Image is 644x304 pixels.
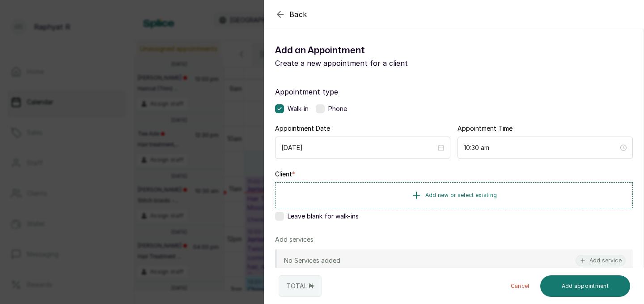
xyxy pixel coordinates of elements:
[281,143,436,153] input: Select date
[275,58,454,69] p: Create a new appointment for a client
[286,282,314,291] p: TOTAL: ₦
[275,182,633,208] button: Add new or select existing
[458,124,513,133] label: Appointment Time
[284,256,340,265] p: No Services added
[275,170,295,179] label: Client
[328,104,347,113] span: Phone
[464,143,619,153] input: Select time
[288,104,309,113] span: Walk-in
[576,255,626,266] button: Add service
[275,235,314,244] p: Add services
[540,275,631,297] button: Add appointment
[288,212,359,221] span: Leave blank for walk-ins
[275,124,330,133] label: Appointment Date
[289,9,307,20] span: Back
[275,9,307,20] button: Back
[275,86,633,97] label: Appointment type
[275,43,454,58] h1: Add an Appointment
[425,192,497,199] span: Add new or select existing
[504,275,537,297] button: Cancel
